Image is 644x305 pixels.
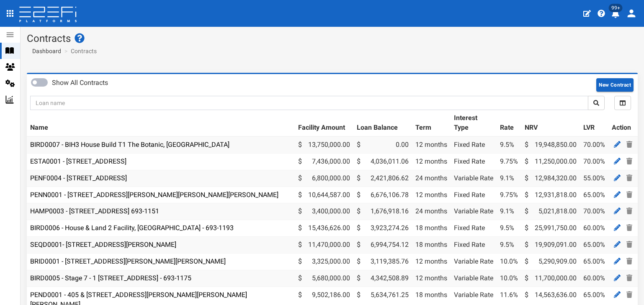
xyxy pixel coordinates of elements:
td: 9.5% [497,237,521,254]
th: LVR [580,110,608,136]
td: 70.00% [580,153,608,170]
th: Loan Balance [353,110,412,136]
td: 11,700,000.00 [521,270,580,287]
td: 15,436,626.00 [295,220,353,237]
td: 6,676,106.78 [353,187,412,203]
td: 25,991,750.00 [521,220,580,237]
td: 9.5% [497,220,521,237]
a: BRID0001 - [STREET_ADDRESS][PERSON_NAME][PERSON_NAME] [30,257,226,265]
td: 9.75% [497,153,521,170]
a: Dashboard [29,47,61,55]
a: Delete Contract [624,206,634,216]
td: 13,750,000.00 [295,136,353,153]
td: Variable Rate [451,170,497,187]
td: 18 months [412,220,451,237]
button: New Contract [596,78,634,92]
td: 11,470,000.00 [295,237,353,254]
td: 0.00 [353,136,412,153]
td: 12 months [412,187,451,203]
a: ESTA0001 - [STREET_ADDRESS] [30,157,126,165]
td: Fixed Rate [451,136,497,153]
a: HAMP0003 - [STREET_ADDRESS] 693-1151 [30,207,159,215]
td: 60.00% [580,270,608,287]
a: Delete Contract [624,239,634,250]
td: 5,680,000.00 [295,270,353,287]
td: 6,800,000.00 [295,170,353,187]
th: Name [27,110,295,136]
td: 5,290,909.00 [521,253,580,270]
td: 55.00% [580,170,608,187]
td: 6,994,754.12 [353,237,412,254]
td: 12,931,818.00 [521,187,580,203]
li: Contracts [62,47,97,55]
td: 9.1% [497,203,521,220]
th: Interest Type [451,110,497,136]
td: 19,948,850.00 [521,136,580,153]
td: Fixed Rate [451,237,497,254]
td: 12 months [412,253,451,270]
td: 7,436,000.00 [295,153,353,170]
a: Delete Contract [624,273,634,283]
a: BIRD0007 - BIH3 House Build T1 The Botanic, [GEOGRAPHIC_DATA] [30,141,229,149]
td: 9.75% [497,187,521,203]
td: 12 months [412,136,451,153]
th: Term [412,110,451,136]
td: 19,909,091.00 [521,237,580,254]
a: PENF0004 - [STREET_ADDRESS] [30,174,127,182]
a: Delete Contract [624,223,634,233]
a: BIRD0005 - Stage 7 - 1 [STREET_ADDRESS] - 693-1175 [30,274,191,282]
td: 65.00% [580,253,608,270]
td: Fixed Rate [451,153,497,170]
a: Delete Contract [624,173,634,183]
a: Delete Contract [624,139,634,150]
th: NRV [521,110,580,136]
td: 18 months [412,237,451,254]
td: 24 months [412,170,451,187]
td: 3,325,000.00 [295,253,353,270]
a: BIRD0006 - House & Land 2 Facility, [GEOGRAPHIC_DATA] - 693-1193 [30,224,234,232]
td: Variable Rate [451,253,497,270]
td: 12 months [412,270,451,287]
a: SEQD0001- [STREET_ADDRESS][PERSON_NAME] [30,241,176,249]
td: 60.00% [580,220,608,237]
td: 24 months [412,203,451,220]
a: Delete Contract [624,256,634,267]
td: Fixed Rate [451,187,497,203]
th: Facility Amount [295,110,353,136]
th: Rate [497,110,521,136]
th: Action [608,110,638,136]
label: Show All Contracts [52,78,108,88]
td: 10,644,587.00 [295,187,353,203]
td: 4,342,508.89 [353,270,412,287]
td: 10.0% [497,253,521,270]
td: Fixed Rate [451,220,497,237]
h1: Contracts [27,33,638,44]
a: PENN0001 - [STREET_ADDRESS][PERSON_NAME][PERSON_NAME][PERSON_NAME] [30,191,278,199]
td: 70.00% [580,136,608,153]
td: 10.0% [497,270,521,287]
td: 1,676,918.16 [353,203,412,220]
a: Delete Contract [624,190,634,200]
td: 2,421,806.62 [353,170,412,187]
td: 65.00% [580,237,608,254]
td: 5,021,818.00 [521,203,580,220]
td: 3,119,385.76 [353,253,412,270]
span: Dashboard [29,48,61,54]
td: 9.5% [497,136,521,153]
td: 70.00% [580,203,608,220]
input: Loan name [30,96,588,110]
a: Delete Contract [624,156,634,167]
td: Variable Rate [451,203,497,220]
td: 3,400,000.00 [295,203,353,220]
td: 4,036,011.06 [353,153,412,170]
td: 12 months [412,153,451,170]
td: 3,923,274.26 [353,220,412,237]
td: 11,250,000.00 [521,153,580,170]
td: 12,984,320.00 [521,170,580,187]
a: Delete Contract [624,290,634,300]
td: 9.1% [497,170,521,187]
td: 65.00% [580,187,608,203]
td: Variable Rate [451,270,497,287]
